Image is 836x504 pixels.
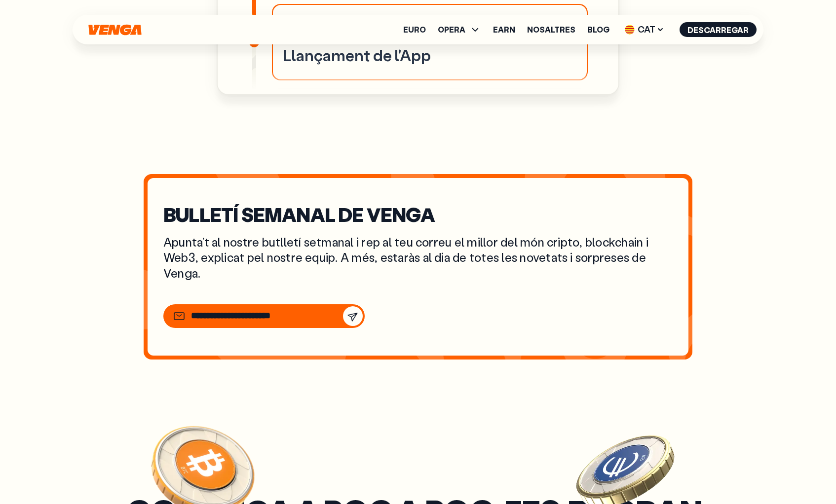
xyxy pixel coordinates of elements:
svg: Inici [87,24,143,36]
img: flag-cat [625,25,635,35]
span: OPERA [438,26,465,34]
a: Earn [493,26,515,34]
a: Blog [587,26,609,34]
span: CAT [621,22,668,37]
h2: BULLETÍ SEMANAL DE VENGA [163,206,673,222]
p: Apunta’t al nostre butlletí setmanal i rep al teu correu el millor del món cripto, blockchain i W... [163,234,673,281]
button: Subscriu-te [343,306,363,326]
button: Descarregar [680,22,757,37]
a: Euro [403,26,426,34]
a: Nosaltres [527,26,575,34]
h3: Llançament de l'App [283,45,577,66]
span: OPERA [438,24,481,36]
